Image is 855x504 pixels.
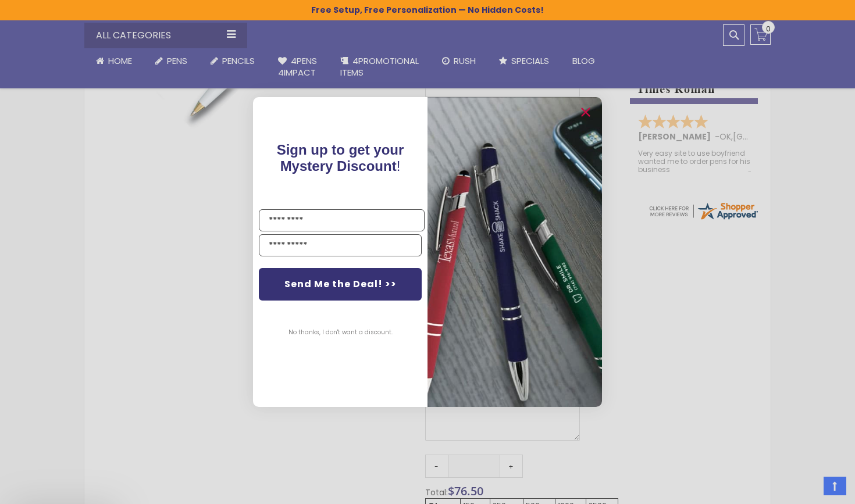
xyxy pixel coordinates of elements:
button: No thanks, I don't want a discount. [283,318,398,347]
span: ! [277,142,404,174]
button: Send Me the Deal! >> [259,268,422,301]
button: Close dialog [576,103,595,121]
span: Sign up to get your Mystery Discount [277,142,404,174]
img: pop-up-image [427,97,602,407]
